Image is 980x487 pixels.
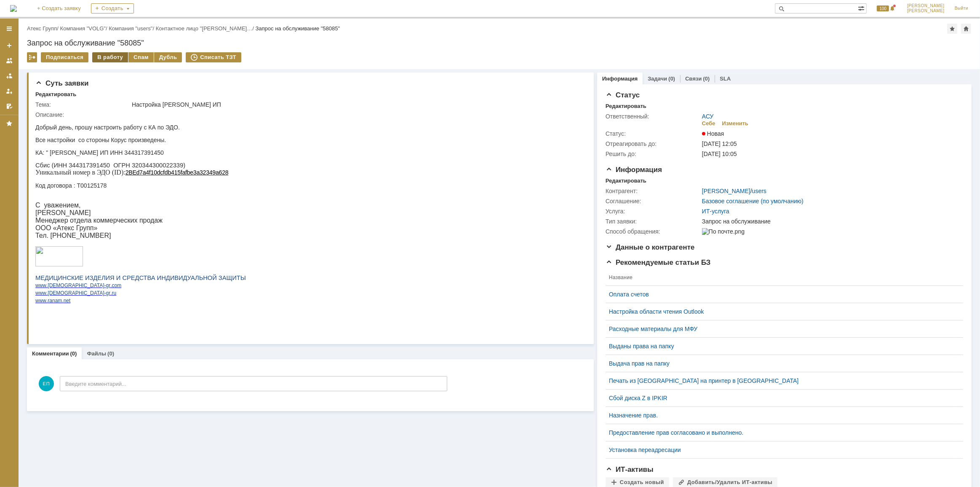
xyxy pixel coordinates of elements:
[668,75,675,82] div: (0)
[702,198,804,204] a: Базовое соглашение (по умолчанию)
[602,75,638,82] a: Информация
[606,258,711,266] span: Рекомендуемые статьи БЗ
[107,350,114,357] div: (0)
[109,25,152,32] a: Компания "users"
[606,166,662,174] span: Информация
[609,343,953,350] a: Выданы права на папку
[702,113,714,120] a: АСУ
[648,75,667,82] a: Задачи
[3,39,16,52] a: Создать заявку
[79,51,90,58] span: ):
[609,447,953,453] a: Установка переадресации
[27,39,972,47] div: Запрос на обслуживание "58085"
[907,3,945,8] span: [PERSON_NAME]
[71,172,75,178] span: gr
[35,101,130,108] div: Тема:
[109,25,155,32] div: /
[28,180,35,186] span: net
[702,140,737,147] span: [DATE] 12:05
[69,172,71,178] span: -
[752,188,766,194] a: users
[702,218,958,225] div: Запрос на обслуживание
[609,326,953,332] a: Расходные материалы для МФУ
[60,25,106,32] a: Компания "VOLG"
[702,188,750,194] a: [PERSON_NAME]
[156,25,256,32] div: /
[90,51,193,58] span: 2BEd7a4f10dcfdb415fafbe3a32349a628
[69,164,71,170] span: -
[720,75,731,82] a: SLA
[3,84,16,98] a: Мои заявки
[3,54,16,67] a: Заявки на командах
[11,164,12,170] span: .
[702,228,745,235] img: По почте.png
[75,172,76,178] span: .
[11,180,12,186] span: .
[606,465,654,474] span: ИТ-активы
[606,218,700,225] div: Тип заявки:
[606,188,700,194] div: Контрагент:
[702,188,766,194] div: /
[877,5,889,11] span: 100
[606,243,695,251] span: Данные о контрагенте
[609,412,953,419] a: Назначение прав.
[703,75,710,82] div: (0)
[685,75,702,82] a: Связи
[39,376,54,391] span: ЕП
[606,91,640,99] span: Статус
[71,164,75,170] span: gr
[907,8,945,13] span: [PERSON_NAME]
[35,79,88,87] span: Суть заявки
[12,172,69,178] span: [DEMOGRAPHIC_DATA]
[27,180,28,186] span: .
[606,130,700,137] div: Статус:
[35,91,76,98] div: Редактировать
[10,5,17,12] a: Перейти на домашнюю страницу
[609,308,953,315] a: Настройка области чтения Outlook
[702,208,729,215] a: ИТ-услуга
[609,429,953,436] div: Предоставление прав согласовано и выполнено.
[87,350,106,357] a: Файлы
[609,377,953,384] a: Печать из [GEOGRAPHIC_DATA] на принтер в [GEOGRAPHIC_DATA]
[60,25,109,32] div: /
[256,25,340,32] div: Запрос на обслуживание "58085"
[606,269,956,286] th: Название
[11,172,12,178] span: .
[77,172,81,178] span: ru
[702,130,724,137] span: Новая
[606,151,700,157] div: Решить до:
[609,360,953,367] a: Выдача прав на папку
[79,51,86,58] span: ID
[606,113,700,120] div: Ответственный:
[3,69,16,83] a: Заявки в моей ответственности
[609,291,953,298] a: Оплата счетов
[606,198,700,204] div: Соглашение:
[27,52,37,62] div: Работа с массовостью
[609,395,953,401] a: Сбой диска Z в IPKIR
[947,24,957,34] div: Добавить в избранное
[27,25,60,32] div: /
[606,228,700,235] div: Способ обращения:
[91,3,134,13] div: Создать
[702,151,737,157] span: [DATE] 10:05
[606,103,646,110] div: Редактировать
[27,25,57,32] a: Атекс Групп
[606,208,700,215] div: Услуга:
[156,25,253,32] a: Контактное лицо "[PERSON_NAME]…
[3,100,16,113] a: Мои согласования
[70,350,77,357] div: (0)
[606,140,700,147] div: Отреагировать до:
[858,4,866,12] span: Расширенный поиск
[35,111,582,118] div: Описание:
[702,120,716,127] div: Себе
[12,180,27,186] span: ranam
